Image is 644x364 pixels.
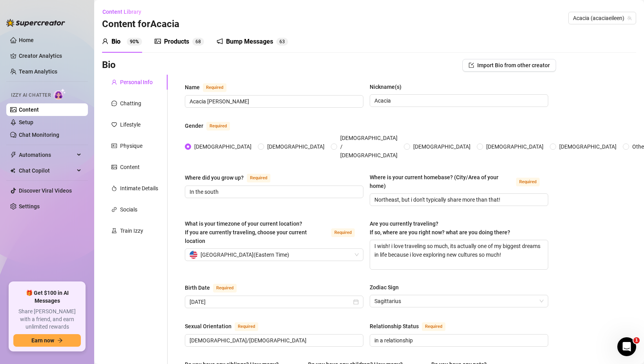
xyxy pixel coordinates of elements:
[10,152,16,158] span: thunderbolt
[120,226,143,235] div: Train Izzy
[19,149,75,161] span: Automations
[185,322,267,331] label: Sexual Orientation
[185,322,232,331] div: Sexual Orientation
[185,221,307,244] span: What is your timezone of your current location? If you are currently traveling, choose your curre...
[191,142,255,151] span: [DEMOGRAPHIC_DATA]
[111,79,117,85] span: user
[206,122,230,131] span: Required
[370,83,407,91] label: Nickname(s)
[185,283,245,292] label: Birth Date
[279,39,282,44] span: 6
[627,16,632,20] span: team
[102,6,148,18] button: Content Library
[111,164,117,170] span: picture
[573,12,631,24] span: Acacia (acaciaeileen)
[19,107,39,113] a: Content
[185,283,210,292] div: Birth Date
[276,38,288,46] sup: 63
[282,39,285,44] span: 3
[155,38,161,44] span: picture
[190,336,357,345] input: Sexual Orientation
[247,174,270,182] span: Required
[213,284,237,292] span: Required
[120,205,137,214] div: Socials
[185,83,235,92] label: Name
[102,38,108,44] span: user
[10,168,15,173] img: Chat Copilot
[190,298,352,306] input: Birth Date
[617,337,636,356] iframe: Intercom live chat
[120,184,158,193] div: Intimate Details
[102,18,179,31] h3: Content for Acacia
[111,186,117,191] span: fire
[374,195,542,204] input: Where is your current homebase? (City/Area of your home)
[111,228,117,233] span: experiment
[120,99,141,108] div: Chatting
[462,59,556,72] button: Import Bio from other creator
[331,228,355,237] span: Required
[120,163,140,171] div: Content
[19,119,33,125] a: Setup
[185,173,244,182] div: Where did you grow up?
[370,322,454,331] label: Relationship Status
[337,134,401,160] span: [DEMOGRAPHIC_DATA] / [DEMOGRAPHIC_DATA]
[120,120,140,129] div: Lifestyle
[192,38,204,46] sup: 68
[370,322,419,331] div: Relationship Status
[190,188,357,196] input: Where did you grow up?
[374,295,544,307] span: Sagittarius
[370,173,548,190] label: Where is your current homebase? (City/Area of your home)
[185,121,239,131] label: Gender
[217,38,223,44] span: notification
[111,207,117,212] span: link
[11,92,51,99] span: Izzy AI Chatter
[374,336,542,345] input: Relationship Status
[370,173,513,190] div: Where is your current homebase? (City/Area of your home)
[203,83,226,92] span: Required
[370,221,510,235] span: Are you currently traveling? If so, where are you right now? what are you doing there?
[31,337,54,344] span: Earn now
[422,322,445,331] span: Required
[264,142,328,151] span: [DEMOGRAPHIC_DATA]
[111,37,120,46] div: Bio
[185,121,203,130] div: Gender
[102,59,116,72] h3: Bio
[19,164,75,177] span: Chat Copilot
[19,203,40,210] a: Settings
[185,173,279,182] label: Where did you grow up?
[127,38,142,46] sup: 90%
[410,142,474,151] span: [DEMOGRAPHIC_DATA]
[19,188,72,194] a: Discover Viral Videos
[6,19,65,27] img: logo-BBDzfeDw.svg
[195,39,198,44] span: 6
[19,37,34,43] a: Home
[19,68,57,75] a: Team Analytics
[57,338,63,343] span: arrow-right
[13,289,81,305] span: 🎁 Get $100 in AI Messages
[556,142,620,151] span: [DEMOGRAPHIC_DATA]
[120,142,142,150] div: Physique
[235,322,258,331] span: Required
[633,337,640,344] span: 1
[370,83,401,91] div: Nickname(s)
[483,142,547,151] span: [DEMOGRAPHIC_DATA]
[164,37,189,46] div: Products
[13,308,81,331] span: Share [PERSON_NAME] with a friend, and earn unlimited rewards
[226,37,273,46] div: Bump Messages
[370,240,548,269] textarea: I wish! i love traveling so much, its actually one of my biggest dreams in life because i love ex...
[198,39,201,44] span: 8
[120,78,153,86] div: Personal Info
[469,63,474,68] span: import
[516,178,540,186] span: Required
[201,249,289,261] span: [GEOGRAPHIC_DATA] ( Eastern Time )
[111,143,117,149] span: idcard
[477,62,550,68] span: Import Bio from other creator
[370,283,399,292] div: Zodiac Sign
[54,88,66,100] img: AI Chatter
[185,83,200,92] div: Name
[190,97,357,106] input: Name
[190,251,197,259] img: us
[111,122,117,127] span: heart
[13,334,81,347] button: Earn nowarrow-right
[111,101,117,106] span: message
